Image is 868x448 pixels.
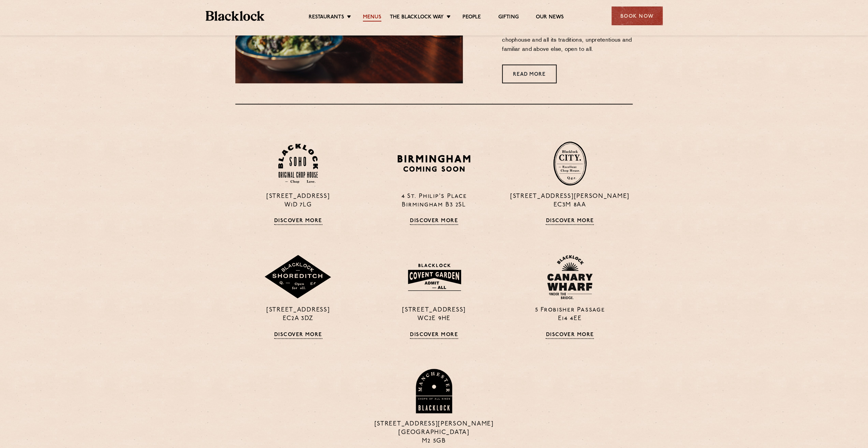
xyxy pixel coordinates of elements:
[502,64,557,83] a: Read More
[546,332,594,339] a: Discover More
[536,14,564,21] a: Our News
[235,306,361,323] p: [STREET_ADDRESS] EC2A 3DZ
[410,332,458,339] a: Discover More
[309,14,344,21] a: Restaurants
[206,11,265,21] img: BL_Textured_Logo-footer-cropped.svg
[371,192,497,209] p: 4 St. Philip's Place Birmingham B3 2SL
[553,141,587,186] img: City-stamp-default.svg
[235,192,361,209] p: [STREET_ADDRESS] W1D 7LG
[274,218,322,225] a: Discover More
[363,14,381,21] a: Menus
[507,192,633,209] p: [STREET_ADDRESS][PERSON_NAME] EC3M 8AA
[390,14,444,21] a: The Blacklock Way
[278,144,318,184] img: Soho-stamp-default.svg
[371,306,497,323] p: [STREET_ADDRESS] WC2E 9HE
[371,420,497,446] p: [STREET_ADDRESS][PERSON_NAME] [GEOGRAPHIC_DATA] M2 5GB
[274,332,322,339] a: Discover More
[498,14,518,21] a: Gifting
[264,255,332,299] img: Shoreditch-stamp-v2-default.svg
[547,255,593,299] img: BL_CW_Logo_Website.svg
[546,218,594,225] a: Discover More
[410,218,458,225] a: Discover More
[401,259,467,295] img: BLA_1470_CoventGarden_Website_Solid.svg
[507,306,633,323] p: 5 Frobisher Passage E14 4EE
[462,14,481,21] a: People
[612,6,663,25] div: Book Now
[396,153,472,174] img: BIRMINGHAM-P22_-e1747915156957.png
[415,369,453,413] img: BL_Manchester_Logo-bleed.png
